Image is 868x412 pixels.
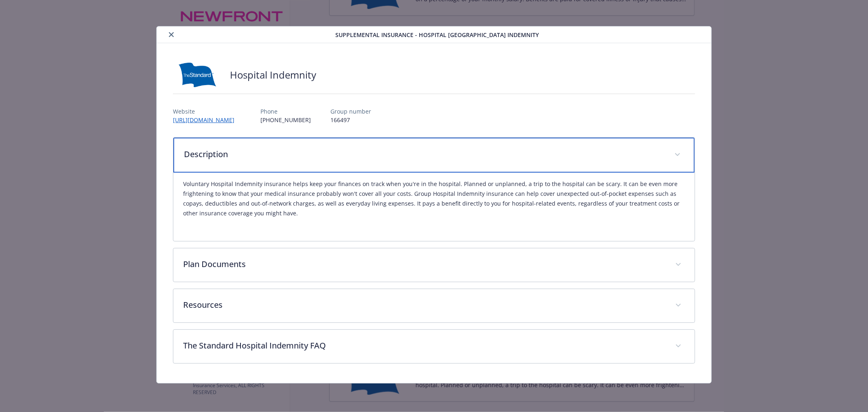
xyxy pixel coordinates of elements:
[166,30,176,39] button: close
[173,138,695,173] div: Description
[330,107,371,116] p: Group number
[173,173,695,241] div: Description
[184,148,665,160] p: Description
[183,299,665,311] p: Resources
[173,289,695,322] div: Resources
[336,31,539,39] span: Supplemental Insurance - Hospital [GEOGRAPHIC_DATA] Indemnity
[260,107,311,116] p: Phone
[230,68,316,82] h2: Hospital Indemnity
[183,258,665,270] p: Plan Documents
[183,179,685,218] p: Voluntary Hospital Indemnity insurance helps keep your finances on track when you're in the hospi...
[330,116,371,124] p: 166497
[173,63,222,87] img: Standard Insurance Company
[260,116,311,124] p: [PHONE_NUMBER]
[173,248,695,282] div: Plan Documents
[173,116,241,124] a: [URL][DOMAIN_NAME]
[183,340,665,352] p: The Standard Hospital Indemnity FAQ
[87,26,781,384] div: details for plan Supplemental Insurance - Hospital Indemnity - Hospital Indemnity
[173,107,241,116] p: Website
[173,330,695,363] div: The Standard Hospital Indemnity FAQ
